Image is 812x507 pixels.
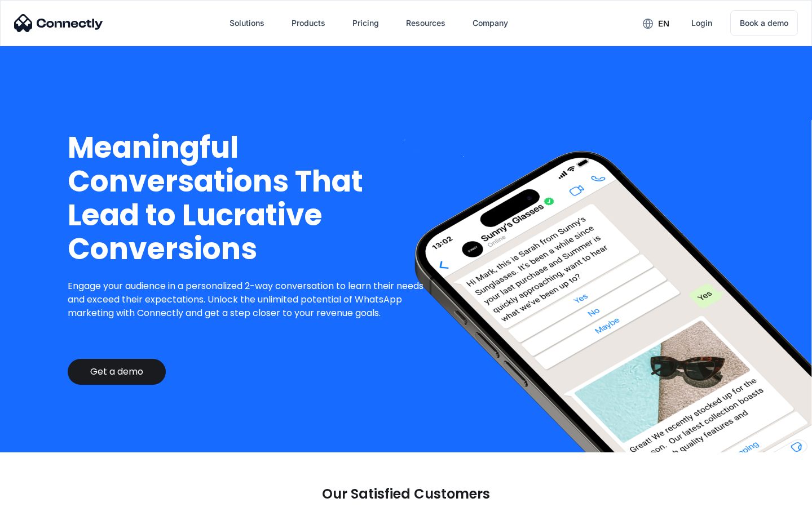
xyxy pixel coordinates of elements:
aside: Language selected: English [11,487,68,503]
div: Company [473,15,508,31]
h1: Meaningful Conversations That Lead to Lucrative Conversions [68,131,433,266]
div: en [658,16,669,32]
div: Solutions [230,15,264,31]
div: Products [292,15,325,31]
ul: Language list [23,487,68,503]
img: Connectly Logo [14,14,103,32]
a: Book a demo [730,10,798,36]
p: Engage your audience in a personalized 2-way conversation to learn their needs and exceed their e... [68,279,433,320]
div: Login [691,15,712,31]
a: Get a demo [68,359,166,385]
div: Pricing [352,15,379,31]
a: Login [682,10,721,37]
div: Resources [406,15,445,31]
p: Our Satisfied Customers [322,486,490,502]
a: Pricing [343,10,388,37]
div: Get a demo [90,366,143,377]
